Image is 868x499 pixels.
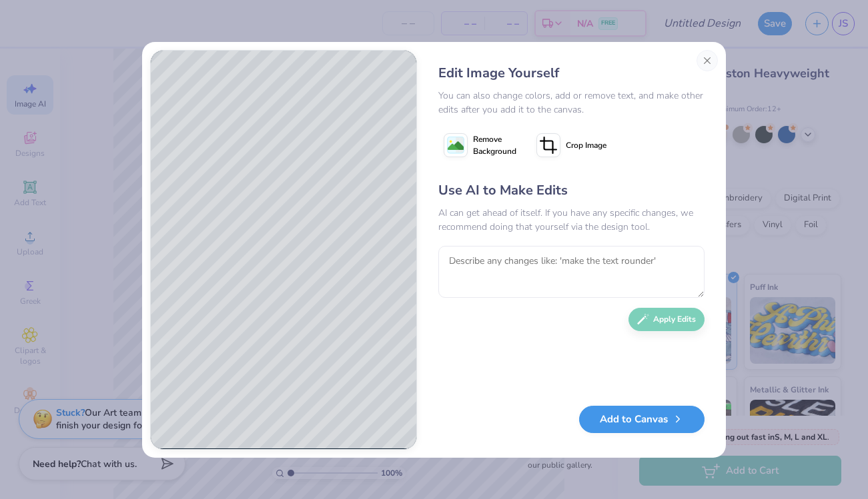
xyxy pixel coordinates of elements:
[531,129,614,162] button: Crop Image
[438,206,705,234] div: AI can get ahead of itself. If you have any specific changes, we recommend doing that yourself vi...
[473,133,516,157] span: Remove Background
[438,181,705,201] div: Use AI to Make Edits
[566,139,606,151] span: Crop Image
[697,50,718,71] button: Close
[438,89,705,117] div: You can also change colors, add or remove text, and make other edits after you add it to the canvas.
[438,63,705,83] div: Edit Image Yourself
[438,129,522,162] button: Remove Background
[579,406,705,433] button: Add to Canvas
